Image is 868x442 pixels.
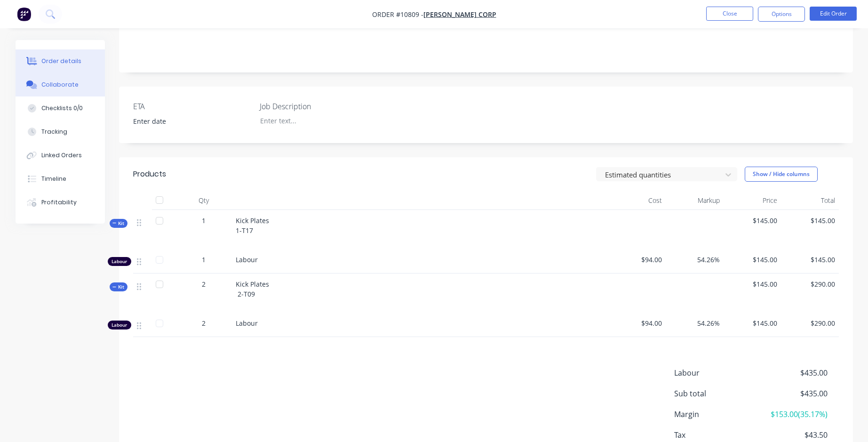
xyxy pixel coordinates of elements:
span: 1 [202,216,206,225]
label: ETA [133,101,251,112]
div: Profitability [41,198,77,207]
div: Timeline [41,175,66,183]
span: Labour [674,367,758,378]
span: $145.00 [785,255,835,265]
span: $145.00 [727,318,778,328]
button: Tracking [16,120,105,144]
div: Collaborate [41,80,79,89]
span: $153.00 ( 35.17 %) [757,409,827,420]
button: Edit Order [810,7,857,21]
div: Total [781,191,839,210]
div: Products [133,169,166,180]
div: Tracking [41,128,67,136]
div: Labour [108,257,131,266]
span: $43.50 [757,429,827,441]
span: $145.00 [727,255,778,265]
span: $145.00 [785,216,835,225]
span: 1 [202,255,206,265]
span: Labour [236,319,258,328]
span: $435.00 [757,388,827,399]
button: Collaborate [16,73,105,96]
button: Show / Hide columns [745,167,818,182]
a: [PERSON_NAME] Corp [423,10,496,19]
span: Margin [674,409,758,420]
span: $94.00 [612,255,662,265]
div: Qty [175,191,232,210]
span: $290.00 [785,318,835,328]
span: $435.00 [757,367,827,378]
button: Order details [16,49,105,73]
button: Timeline [16,167,105,191]
span: Kick Plates 2-T09 [236,280,269,298]
div: Checklists 0/0 [41,104,83,113]
span: 54.26% [669,318,720,328]
span: $290.00 [785,279,835,289]
span: Labour [236,255,258,264]
button: Profitability [16,191,105,214]
span: Order #10809 - [372,10,423,19]
img: Factory [17,7,31,21]
span: Tax [674,429,758,441]
button: Kit [110,282,127,291]
span: 2 [202,318,206,328]
span: $145.00 [727,279,778,289]
button: Linked Orders [16,144,105,167]
button: Close [706,7,753,21]
span: Kit [112,283,125,290]
span: 54.26% [669,255,720,265]
div: Order details [41,57,81,65]
span: $94.00 [612,318,662,328]
div: Labour [108,321,131,329]
input: Enter date [127,114,244,129]
button: Options [758,7,805,22]
div: Cost [608,191,666,210]
div: Price [724,191,781,210]
div: Linked Orders [41,151,82,160]
button: Checklists 0/0 [16,96,105,120]
div: Markup [666,191,724,210]
button: Kit [110,219,127,228]
span: 2 [202,279,206,289]
span: Sub total [674,388,758,399]
span: Kick Plates 1-T17 [236,216,269,235]
label: Job Description [260,101,377,112]
span: Kit [112,220,125,227]
span: $145.00 [727,216,778,225]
